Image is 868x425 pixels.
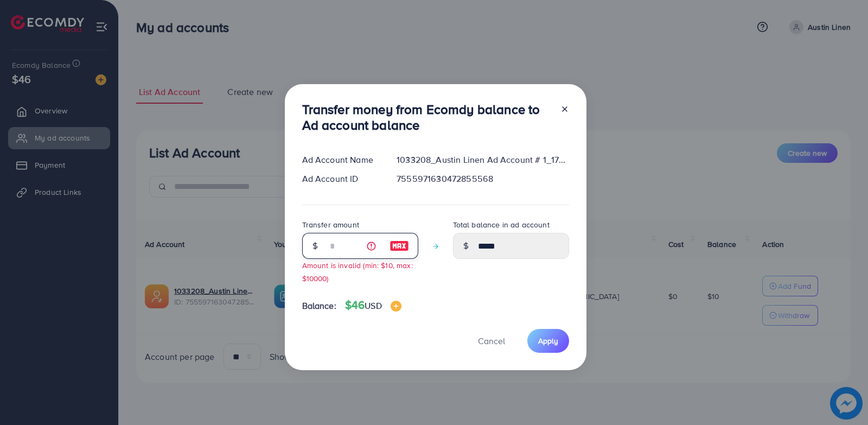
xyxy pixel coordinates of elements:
[302,260,413,283] small: Amount is invalid (min: $10, max: $10000)
[302,219,359,230] label: Transfer amount
[453,219,550,230] label: Total balance in ad account
[527,329,569,352] button: Apply
[293,173,388,185] div: Ad Account ID
[293,154,388,166] div: Ad Account Name
[365,300,381,312] span: USD
[302,102,552,133] h3: Transfer money from Ecomdy balance to Ad account balance
[538,335,558,346] span: Apply
[478,335,505,347] span: Cancel
[464,329,519,352] button: Cancel
[390,239,409,252] img: image
[388,154,577,166] div: 1033208_Austin Linen Ad Account # 1_1759261785729
[345,299,401,312] h4: $46
[302,300,336,312] span: Balance:
[388,173,577,185] div: 7555971630472855568
[391,301,401,312] img: image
